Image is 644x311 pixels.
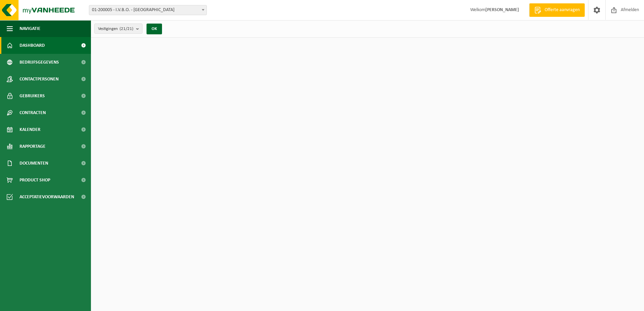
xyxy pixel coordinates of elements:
span: Gebruikers [20,88,45,104]
count: (21/21) [120,27,133,31]
button: Vestigingen(21/21) [94,24,142,34]
span: Kalender [20,121,40,138]
span: 01-200005 - I.V.B.O. - BRUGGE [89,5,206,15]
strong: [PERSON_NAME] [485,7,519,12]
button: OK [147,24,162,34]
span: 01-200005 - I.V.B.O. - BRUGGE [89,5,207,15]
span: Navigatie [20,20,40,37]
span: Product Shop [20,172,50,188]
span: Rapportage [20,138,45,155]
span: Contactpersonen [20,71,59,88]
span: Offerte aanvragen [543,7,581,13]
span: Vestigingen [98,24,133,34]
span: Documenten [20,155,48,172]
span: Dashboard [20,37,45,54]
a: Offerte aanvragen [529,3,585,17]
span: Contracten [20,104,46,121]
span: Bedrijfsgegevens [20,54,59,71]
span: Acceptatievoorwaarden [20,188,74,205]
